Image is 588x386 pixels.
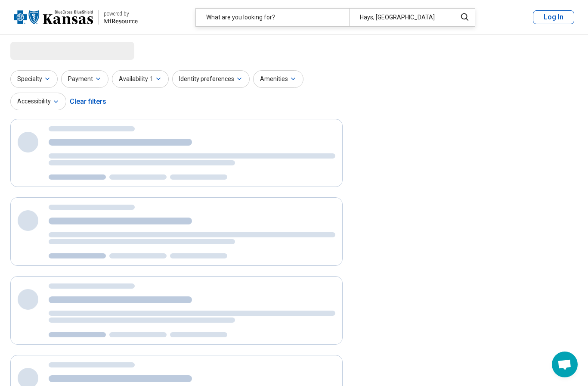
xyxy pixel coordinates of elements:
div: Hays, [GEOGRAPHIC_DATA] [349,9,451,26]
button: Identity preferences [172,70,250,88]
div: Open chat [552,352,578,377]
button: Specialty [10,70,58,88]
a: Blue Cross Blue Shield Kansaspowered by [14,7,138,28]
button: Availability1 [112,70,169,88]
div: What are you looking for? [196,9,349,26]
button: Payment [61,70,108,88]
span: Loading... [10,42,83,59]
div: powered by [104,10,138,18]
button: Accessibility [10,93,66,110]
button: Log In [533,10,574,24]
div: Clear filters [70,91,106,112]
img: Blue Cross Blue Shield Kansas [14,7,93,28]
span: 1 [150,75,153,84]
button: Amenities [253,70,303,88]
